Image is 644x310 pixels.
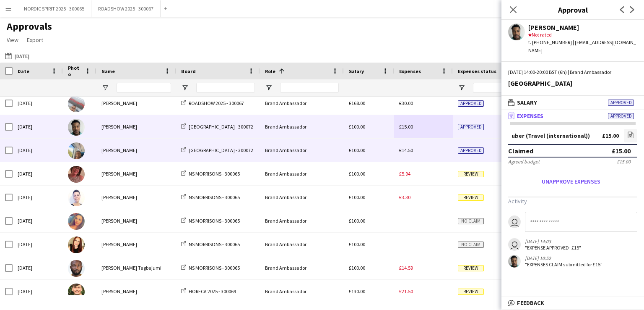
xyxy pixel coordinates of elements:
div: Brand Ambassador [260,233,344,256]
span: £14.50 [399,147,413,153]
div: [DATE] [13,115,63,138]
span: Role [265,68,275,74]
span: £100.00 [349,147,365,153]
img: Alison Gourlay [68,236,85,253]
span: £14.59 [399,265,413,271]
mat-expansion-panel-header: SalaryApproved [501,96,644,109]
div: uber (Travel (international)) [512,133,590,139]
div: [DATE] [13,233,63,256]
div: [PERSON_NAME] [96,209,176,232]
div: Brand Ambassador [260,115,344,138]
img: Cleo Gifford [68,189,85,206]
div: [DATE] [13,280,63,303]
button: Unapprove expenses [508,175,634,188]
div: [PERSON_NAME] [96,139,176,162]
div: [PERSON_NAME] Tagbajumi [96,256,176,279]
mat-expansion-panel-header: ExpensesApproved [501,110,644,122]
span: Expenses [399,68,421,74]
div: Brand Ambassador [260,139,344,162]
div: Brand Ambassador [260,162,344,185]
div: [DATE] [13,256,63,279]
div: [PERSON_NAME] [96,280,176,303]
span: £15.00 [399,123,413,130]
input: Role Filter Input [280,83,339,93]
a: [GEOGRAPHIC_DATA] - 300072 [181,147,253,153]
div: [PERSON_NAME] [96,92,176,115]
span: NS MORRISONS - 300065 [189,265,240,271]
span: Expenses status [458,68,496,74]
a: [GEOGRAPHIC_DATA] - 300072 [181,123,253,130]
span: No claim [458,218,484,224]
div: [DATE] 10:52 [525,255,602,261]
span: Photo [68,65,81,77]
div: t. [PHONE_NUMBER] | [EMAIL_ADDRESS][DOMAIN_NAME] [528,39,637,54]
span: £3.30 [399,194,410,200]
div: £15.00 [617,158,631,165]
span: NS MORRISONS - 300065 [189,194,240,200]
div: [DATE] 14:00-20:00 BST (6h) | Brand Ambassador [508,68,637,76]
img: Jack Breen [68,284,85,300]
div: [PERSON_NAME] [96,115,176,138]
a: HORECA 2025 - 300069 [181,288,236,294]
span: Salary [517,99,537,106]
div: £15.00 [612,147,631,155]
span: Board [181,68,196,74]
span: No claim [458,242,484,248]
div: [PERSON_NAME] [96,186,176,209]
div: [DATE] 14:03 [525,238,581,244]
div: £15.00 [602,133,619,139]
div: Brand Ambassador [260,92,344,115]
span: NS MORRISONS - 300065 [189,241,240,247]
span: Feedback [517,299,544,307]
span: Approved [458,100,484,107]
span: Export [27,36,43,44]
span: £168.00 [349,100,365,106]
span: View [7,36,18,44]
a: NS MORRISONS - 300065 [181,241,240,247]
span: £100.00 [349,194,365,200]
span: Expenses [517,112,543,120]
div: "EXPENSE APPROVED: £15" [525,244,581,251]
input: Board Filter Input [196,83,255,93]
div: [PERSON_NAME] [96,233,176,256]
span: £30.00 [399,100,413,106]
div: Brand Ambassador [260,186,344,209]
h3: Activity [508,197,637,205]
span: £130.00 [349,288,365,294]
a: Export [23,34,47,45]
span: £100.00 [349,218,365,224]
mat-expansion-panel-header: Feedback [501,297,644,309]
span: Salary [349,68,364,74]
app-user-avatar: olanrewaju Jones [508,255,521,268]
div: [DATE] [13,139,63,162]
img: olanrewaju Jones [68,119,85,136]
span: Review [458,265,484,271]
img: Wasif Hussain [68,95,85,112]
span: Date [18,68,29,74]
span: £100.00 [349,241,365,247]
div: [DATE] [13,92,63,115]
div: [DATE] [13,162,63,185]
button: NORDIC SPIRIT 2025 - 300065 [17,0,91,17]
img: Shaunna Plumb [68,213,85,230]
h3: Approval [501,4,644,15]
a: View [3,34,22,45]
div: [DATE] [13,209,63,232]
a: NS MORRISONS - 300065 [181,194,240,200]
span: HORECA 2025 - 300069 [189,288,236,294]
div: Agreed budget [508,158,540,165]
span: £100.00 [349,265,365,271]
button: Open Filter Menu [101,84,109,92]
span: NS MORRISONS - 300065 [189,218,240,224]
div: Brand Ambassador [260,280,344,303]
input: Expenses status Filter Input [473,83,506,93]
button: ROADSHOW 2025 - 300067 [91,0,161,17]
div: [PERSON_NAME] [96,162,176,185]
img: Godswill Akpeokhai [68,142,85,159]
span: Approved [608,100,634,106]
div: Claimed [508,147,533,155]
span: Review [458,289,484,295]
app-user-avatar: Closer Payroll [508,238,521,251]
div: [DATE] [13,186,63,209]
img: Skelly Tagbajumi [68,260,85,277]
